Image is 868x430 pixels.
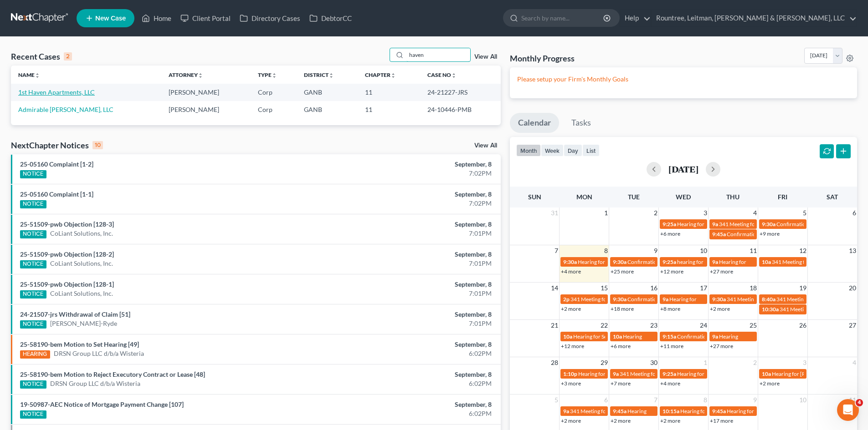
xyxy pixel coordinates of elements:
[703,357,708,368] span: 1
[516,144,541,157] button: month
[660,230,680,237] a: +6 more
[554,395,559,405] span: 5
[570,296,609,303] span: 341 Meeting for
[712,221,718,228] span: 9a
[561,380,581,387] a: +3 more
[20,170,46,178] div: NOTICE
[340,289,492,298] div: 7:01PM
[20,230,46,238] div: NOTICE
[762,221,776,228] span: 9:30a
[64,52,72,61] div: 2
[578,370,685,377] span: Hearing for A-1 Express Delivery Service, Inc.
[611,417,631,424] a: +2 more
[663,408,679,415] span: 10:15a
[798,245,807,256] span: 12
[852,207,857,218] span: 6
[541,144,564,157] button: week
[198,73,203,78] i: unfold_more
[161,101,251,118] td: [PERSON_NAME]
[663,370,676,377] span: 9:25a
[564,144,582,157] button: day
[561,305,581,312] a: +2 more
[517,75,850,84] p: Please setup your Firm's Monthly Goals
[780,306,862,313] span: 341 Meeting for [PERSON_NAME]
[798,283,807,293] span: 19
[603,245,609,256] span: 8
[668,164,699,174] h2: [DATE]
[710,417,733,424] a: +17 more
[719,258,746,265] span: Hearing for
[563,333,572,340] span: 10a
[699,283,708,293] span: 17
[561,343,584,349] a: +12 more
[340,160,492,169] div: September, 8
[798,395,807,405] span: 10
[420,84,501,101] td: 24-21227-JRS
[305,10,356,26] a: DebtorCC
[390,73,396,78] i: unfold_more
[340,340,492,349] div: September, 8
[727,296,765,303] span: 341 Meeting for
[663,296,668,303] span: 9a
[474,54,497,60] a: View All
[427,71,457,78] a: Case Nounfold_more
[20,220,114,228] a: 25-51509-pwb Objection [128-3]
[20,340,139,348] a: 25-58190-bem Motion to Set Hearing [49]
[50,229,113,238] a: CoLiant Solutions, Inc.
[582,144,600,157] button: list
[50,379,140,388] a: DRSN Group LLC d/b/a Wisteria
[663,258,676,265] span: 9:25a
[550,357,559,368] span: 28
[521,10,605,26] input: Search by name...
[304,71,334,78] a: Districtunfold_more
[297,101,358,118] td: GANB
[652,10,857,26] a: Rountree, Leitman, [PERSON_NAME] & [PERSON_NAME], LLC
[611,268,634,275] a: +25 more
[451,73,457,78] i: unfold_more
[798,320,807,331] span: 26
[563,296,570,303] span: 2p
[50,289,113,298] a: CoLiant Solutions, Inc.
[169,71,203,78] a: Attorneyunfold_more
[749,283,758,293] span: 18
[660,417,680,424] a: +2 more
[611,380,631,387] a: +7 more
[20,310,130,318] a: 24-21507-jrs Withdrawal of Claim [51]
[340,169,492,178] div: 7:02PM
[600,283,609,293] span: 15
[749,245,758,256] span: 11
[563,258,577,265] span: 9:30a
[50,319,117,328] a: [PERSON_NAME]-Ryde
[251,84,297,101] td: Corp
[340,259,492,268] div: 7:01PM
[827,193,838,201] span: Sat
[752,357,758,368] span: 2
[703,207,708,218] span: 3
[20,250,114,258] a: 25-51509-pwb Objection [128-2]
[20,260,46,268] div: NOTICE
[137,10,176,26] a: Home
[712,231,726,238] span: 9:45a
[712,258,718,265] span: 9a
[340,250,492,259] div: September, 8
[603,207,609,218] span: 1
[176,10,235,26] a: Client Portal
[776,296,815,303] span: 341 Meeting for
[550,283,559,293] span: 14
[20,290,46,298] div: NOTICE
[749,320,758,331] span: 25
[528,193,541,201] span: Sun
[762,370,771,377] span: 10a
[340,319,492,328] div: 7:01PM
[752,395,758,405] span: 9
[653,395,658,405] span: 7
[710,343,733,349] a: +27 more
[680,408,795,415] span: Hearing for [PERSON_NAME] [PERSON_NAME]
[406,48,470,61] input: Search by name...
[628,193,640,201] span: Tue
[20,400,184,408] a: 19-50987-AEC Notice of Mortgage Payment Change [107]
[611,305,634,312] a: +18 more
[20,380,46,389] div: NOTICE
[649,320,658,331] span: 23
[358,84,420,101] td: 11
